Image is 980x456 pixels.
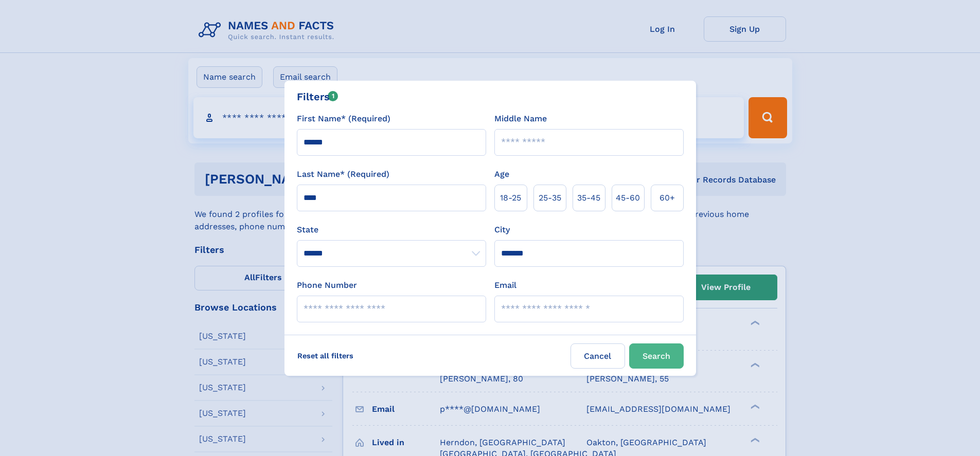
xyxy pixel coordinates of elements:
label: Age [494,168,509,180]
label: State [297,224,486,236]
label: Email [494,279,516,291]
div: Filters [297,89,338,104]
button: Search [629,343,684,369]
label: Phone Number [297,279,357,291]
span: 18‑25 [500,192,521,204]
label: Cancel [571,343,625,369]
span: 35‑45 [577,192,600,204]
label: Middle Name [494,113,547,125]
span: 60+ [660,192,675,204]
label: First Name* (Required) [297,113,390,125]
span: 45‑60 [616,192,640,204]
label: Reset all filters [291,343,360,368]
label: Last Name* (Required) [297,168,389,180]
label: City [494,224,510,236]
span: 25‑35 [539,192,561,204]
